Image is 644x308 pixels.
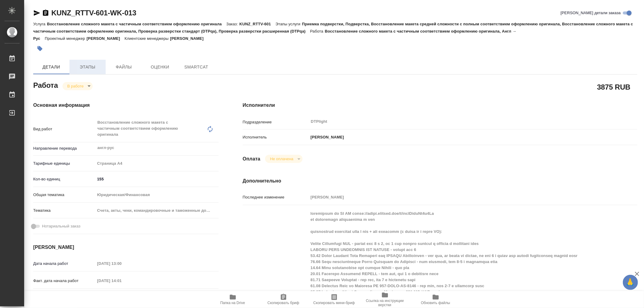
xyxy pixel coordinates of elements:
[33,126,95,132] p: Вид работ
[243,194,309,200] p: Последнее изменение
[309,134,344,140] p: [PERSON_NAME]
[42,9,49,17] button: Скопировать ссылку
[220,301,245,305] span: Папка на Drive
[95,158,219,169] div: Страница А4
[33,192,95,198] p: Общая тематика
[421,301,450,305] span: Обновить файлы
[87,36,125,41] p: [PERSON_NAME]
[47,22,226,26] p: Восстановление сложного макета с частичным соответствием оформлению оригинала
[310,29,325,33] p: Работа
[33,22,47,26] p: Услуга
[66,84,85,89] button: В работе
[243,177,637,185] h4: Дополнительно
[33,261,95,267] p: Дата начала работ
[33,9,40,17] button: Скопировать ссылку для ЯМессенджера
[360,291,410,308] button: Ссылка на инструкции верстки
[207,291,258,308] button: Папка на Drive
[33,208,95,214] p: Тематика
[561,10,621,16] span: [PERSON_NAME] детали заказа
[51,9,136,17] a: KUNZ_RTTV-601-WK-013
[309,193,604,202] input: Пустое поле
[243,119,309,125] p: Подразделение
[363,299,407,307] span: Ссылка на инструкции верстки
[268,156,295,161] button: Не оплачена
[170,36,208,41] p: [PERSON_NAME]
[95,276,148,285] input: Пустое поле
[33,102,219,109] h4: Основная информация
[243,155,261,163] h4: Оплата
[410,291,461,308] button: Обновить файлы
[37,63,66,71] span: Детали
[243,134,309,140] p: Исполнитель
[33,145,95,151] p: Направление перевода
[239,22,275,26] p: KUNZ_RTTV-601
[182,63,211,71] span: SmartCat
[268,301,299,305] span: Скопировать бриф
[33,160,95,167] p: Тарифные единицы
[226,22,239,26] p: Заказ:
[146,63,175,71] span: Оценки
[33,42,46,55] button: Добавить тэг
[62,82,93,90] div: В работе
[45,36,86,41] p: Проектный менеджер
[623,275,638,290] button: 🙏
[73,63,102,71] span: Этапы
[313,301,355,305] span: Скопировать мини-бриф
[309,291,360,308] button: Скопировать мини-бриф
[33,79,58,90] h2: Работа
[33,22,633,33] p: Приемка подверстки, Подверстка, Восстановление макета средней сложности с полным соответствием оф...
[265,155,302,163] div: В работе
[258,291,309,308] button: Скопировать бриф
[243,102,637,109] h4: Исполнители
[125,36,170,41] p: Клиентские менеджеры
[95,175,219,183] input: ✎ Введи что-нибудь
[625,276,636,289] span: 🙏
[33,176,95,182] p: Кол-во единиц
[95,190,219,200] div: Юридическая/Финансовая
[275,22,302,26] p: Этапы услуги
[95,205,219,216] div: Счета, акты, чеки, командировочные и таможенные документы
[109,63,138,71] span: Файлы
[33,278,95,284] p: Факт. дата начала работ
[42,223,80,229] span: Нотариальный заказ
[33,244,219,251] h4: [PERSON_NAME]
[95,259,148,268] input: Пустое поле
[597,82,630,92] h2: 3875 RUB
